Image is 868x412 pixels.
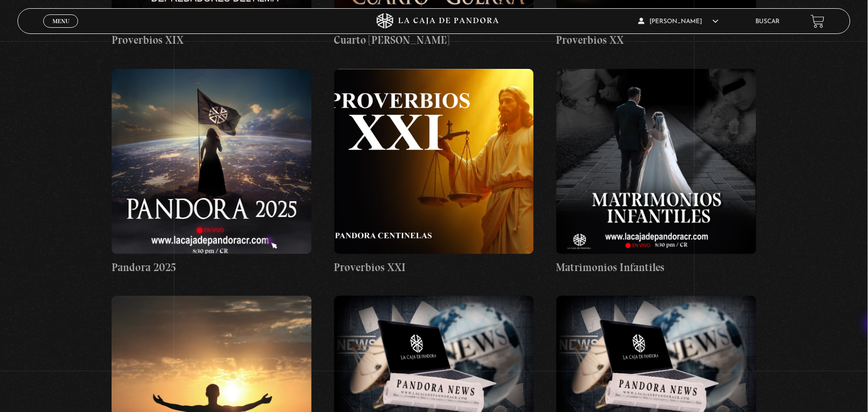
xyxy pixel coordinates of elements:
h4: Cuarto [PERSON_NAME] [334,32,534,48]
span: Cerrar [49,27,73,34]
span: Menu [52,18,69,24]
h4: Proverbios XIX [112,32,312,48]
h4: Matrimonios Infantiles [556,259,756,276]
a: Matrimonios Infantiles [556,69,756,276]
h4: Proverbios XX [556,32,756,48]
a: View your shopping cart [811,14,825,28]
a: Proverbios XXI [334,69,534,276]
span: [PERSON_NAME] [639,19,719,25]
h4: Proverbios XXI [334,259,534,276]
a: Buscar [756,19,780,25]
h4: Pandora 2025 [112,259,312,276]
a: Pandora 2025 [112,69,312,276]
